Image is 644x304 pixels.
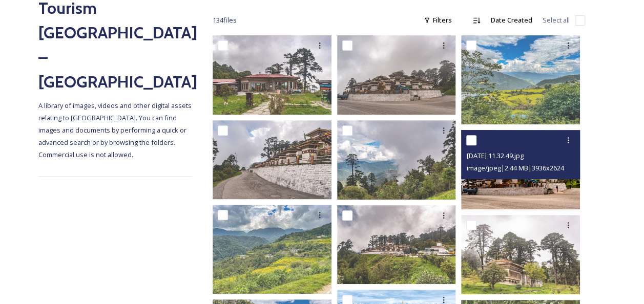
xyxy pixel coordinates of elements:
img: 2022-10-01 11.41.43.jpg [213,35,331,115]
img: 2022-10-01 11.44.24.jpg [213,120,331,200]
div: Date Created [486,10,537,30]
img: 2022-10-01 11.45.16.jpg [337,120,456,200]
img: 2022-10-01 11.35.52.jpg [213,205,331,294]
span: A library of images, videos and other digital assets relating to [GEOGRAPHIC_DATA]. You can find ... [38,101,193,159]
img: 2022-10-01 11.50.48.jpg [461,215,580,294]
div: Filters [419,10,457,30]
span: Select all [543,15,570,25]
span: 134 file s [213,15,237,25]
img: 2022-10-01 11.52.36.jpg [337,35,456,115]
img: 2022-10-01 11.35.59.jpg [337,205,456,284]
span: [DATE] 11.32.49.jpg [466,151,523,160]
span: image/jpeg | 2.44 MB | 3936 x 2624 [466,163,564,172]
img: 2022-10-01 11.35.22.jpg [461,35,580,124]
